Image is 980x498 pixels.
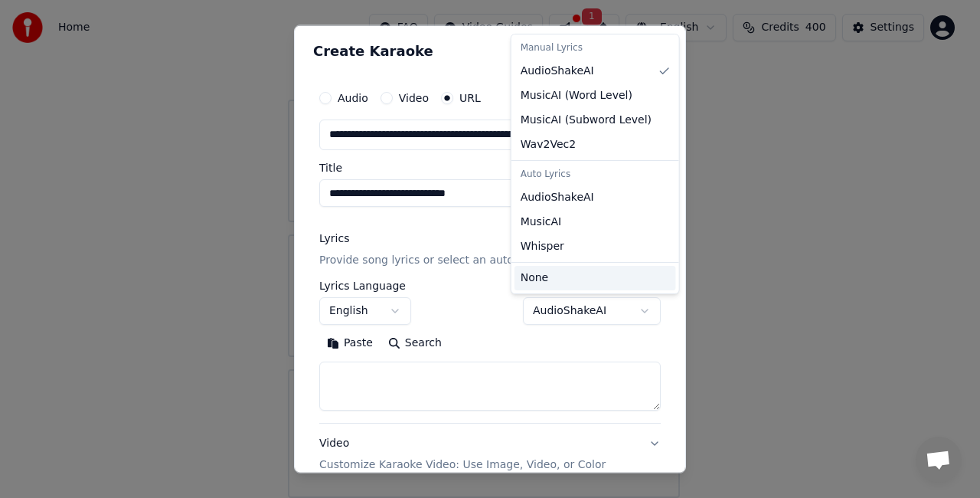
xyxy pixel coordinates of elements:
span: MusicAI [521,215,562,230]
span: AudioShakeAI [521,190,594,205]
div: Auto Lyrics [514,164,676,185]
span: MusicAI ( Word Level ) [521,88,632,103]
span: Wav2Vec2 [521,137,576,152]
div: Manual Lyrics [514,38,676,59]
span: Whisper [521,239,564,254]
span: MusicAI ( Subword Level ) [521,113,652,128]
span: None [521,270,549,286]
span: AudioShakeAI [521,64,594,79]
